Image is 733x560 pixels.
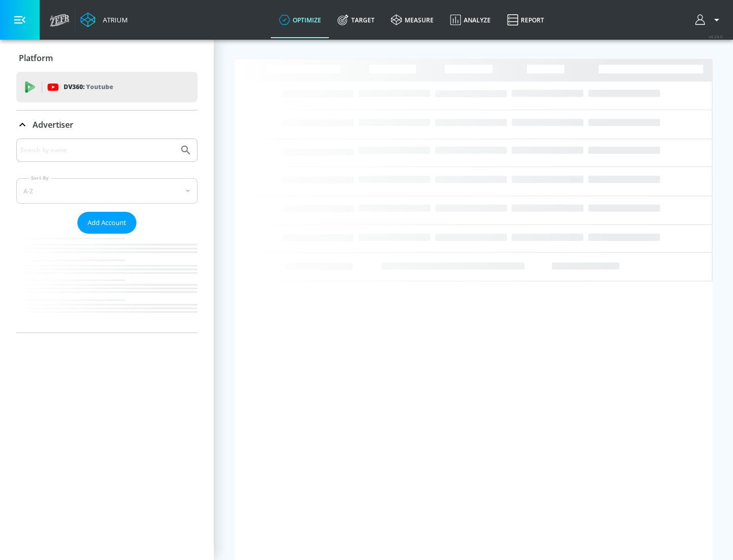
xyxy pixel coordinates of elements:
[99,15,128,24] div: Atrium
[20,144,175,157] input: Search by name
[64,81,113,93] p: DV360:
[86,81,113,92] p: Youtube
[16,234,198,332] nav: list of Advertiser
[19,52,53,64] p: Platform
[88,217,126,229] span: Add Account
[16,44,198,72] div: Platform
[16,72,198,102] div: DV360: Youtube
[499,2,552,38] a: Report
[77,212,136,234] button: Add Account
[442,2,499,38] a: Analyze
[16,138,198,332] div: Advertiser
[709,34,723,39] span: v 4.24.0
[33,119,73,130] p: Advertiser
[329,2,383,38] a: Target
[16,110,198,139] div: Advertiser
[383,2,442,38] a: measure
[271,2,329,38] a: optimize
[29,175,51,181] label: Sort By
[80,12,128,27] a: Atrium
[16,178,198,204] div: A-Z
